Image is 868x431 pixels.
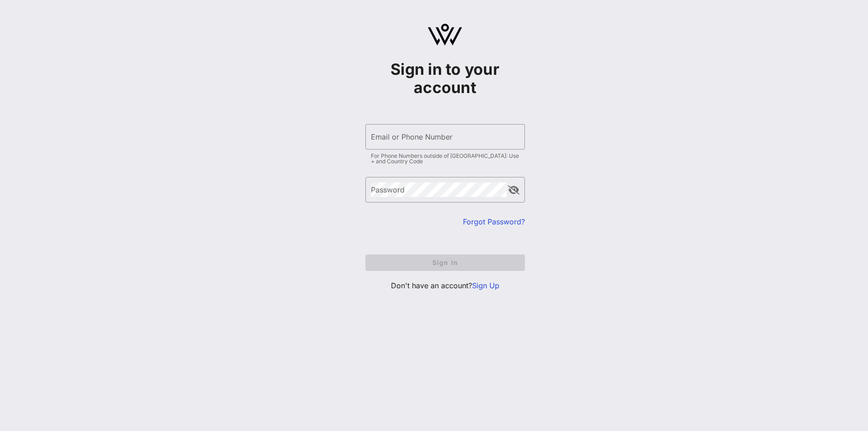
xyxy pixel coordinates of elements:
h1: Sign in to your account [365,60,525,97]
a: Forgot Password? [463,217,525,226]
div: For Phone Numbers outside of [GEOGRAPHIC_DATA]: Use + and Country Code [371,153,519,164]
a: Sign Up [472,281,499,290]
img: logo.svg [428,24,462,46]
p: Don't have an account? [365,280,525,291]
button: append icon [508,186,519,195]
